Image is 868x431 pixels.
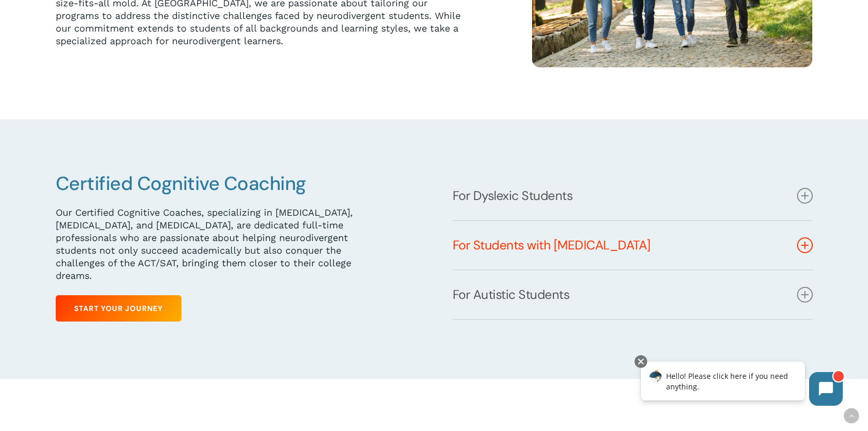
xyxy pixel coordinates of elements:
[630,353,853,416] iframe: Chatbot
[56,171,307,196] span: Certified Cognitive Coaching
[453,172,813,220] a: For Dyslexic Students
[453,221,813,269] a: For Students with [MEDICAL_DATA]
[453,270,813,319] a: For Autistic Students
[56,295,181,322] a: Start Your Journey
[56,206,390,282] p: Our Certified Cognitive Coaches, specializing in [MEDICAL_DATA], [MEDICAL_DATA], and [MEDICAL_DAT...
[74,303,163,314] span: Start Your Journey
